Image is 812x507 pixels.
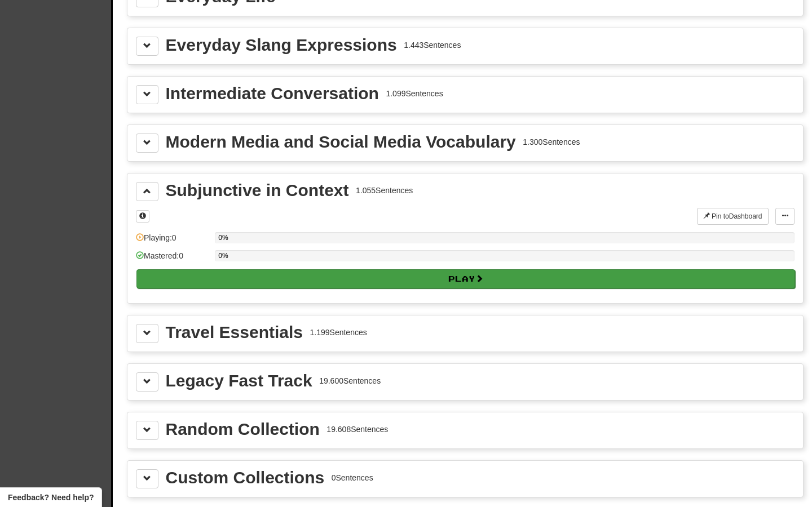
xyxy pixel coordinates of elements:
div: 1.199 Sentences [310,327,367,338]
div: 1.055 Sentences [356,185,413,196]
div: 19.608 Sentences [326,424,388,435]
div: Subjunctive in Context [166,182,349,199]
div: Custom Collections [166,469,325,486]
div: Intermediate Conversation [166,85,379,102]
div: 1.300 Sentences [523,136,580,148]
button: Pin toDashboard [697,208,769,225]
div: 1.099 Sentences [386,88,443,99]
div: Playing: 0 [136,232,209,251]
div: 19.600 Sentences [319,375,381,386]
div: Everyday Slang Expressions [166,37,397,54]
div: Mastered: 0 [136,250,209,269]
span: Open feedback widget [8,492,94,503]
div: 0 Sentences [332,472,373,483]
div: Legacy Fast Track [166,372,312,389]
div: Modern Media and Social Media Vocabulary [166,134,516,150]
div: 1.443 Sentences [404,39,461,51]
div: Travel Essentials [166,324,303,341]
button: Play [136,269,795,288]
div: Random Collection [166,421,320,438]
